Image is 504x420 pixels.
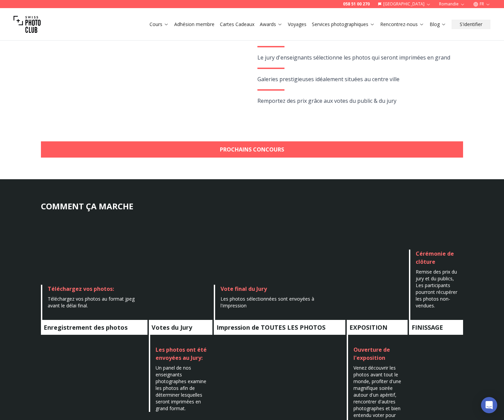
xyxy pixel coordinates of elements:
a: Voyages [288,21,306,28]
a: Blog [430,21,446,28]
h4: Impression de TOUTES LES PHOTOS [214,320,345,335]
span: Les photos ont été envoyées au Jury: [156,346,207,361]
span: Vote final du Jury [221,285,267,293]
a: Cartes Cadeaux [220,21,254,28]
div: Téléchargez vos photos: [48,285,142,293]
h4: FINISSAGE [409,320,463,335]
button: Cours [147,20,171,29]
span: Le jury d'enseignants sélectionne les photos qui seront imprimées en grand [257,54,450,61]
h4: EXPOSITION [347,320,407,335]
div: Open Intercom Messenger [481,397,497,413]
span: Remise des prix du jury et du publics, Les participants pourront récupérer les photos non-vendues. [416,269,457,309]
button: Adhésion membre [171,20,217,29]
span: Remportez des prix grâce aux votes du public & du jury [257,97,396,104]
a: Cours [150,21,169,28]
h3: COMMENT ÇA MARCHE [41,201,463,212]
button: Cartes Cadeaux [217,20,257,29]
span: Galeries prestigieuses idéalement situées au centre ville [257,75,399,83]
span: Un panel de nos enseignants photographes examine les photos afin de déterminer lesquelles seront ... [156,365,206,412]
a: Rencontrez-nous [380,21,424,28]
img: Swiss photo club [14,11,41,38]
span: Cérémonie de clôture [416,250,454,265]
button: Services photographiques [309,20,377,29]
a: Adhésion membre [174,21,214,28]
button: Rencontrez-nous [377,20,427,29]
button: Blog [427,20,449,29]
a: Services photographiques [312,21,375,28]
button: Voyages [285,20,309,29]
a: 058 51 00 270 [343,1,370,7]
h4: Votes du Jury [149,320,212,335]
div: Téléchargez vos photos au format jpeg avant le délai final. [48,296,142,309]
button: Awards [257,20,285,29]
button: S'identifier [452,20,490,29]
a: Awards [260,21,282,28]
h4: Enregistrement des photos [41,320,147,335]
span: Les photos sélectionnées sont envoyées à l'impression [221,296,314,309]
a: Prochains concours [41,141,463,158]
span: Ouverture de l'exposition [353,346,390,361]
